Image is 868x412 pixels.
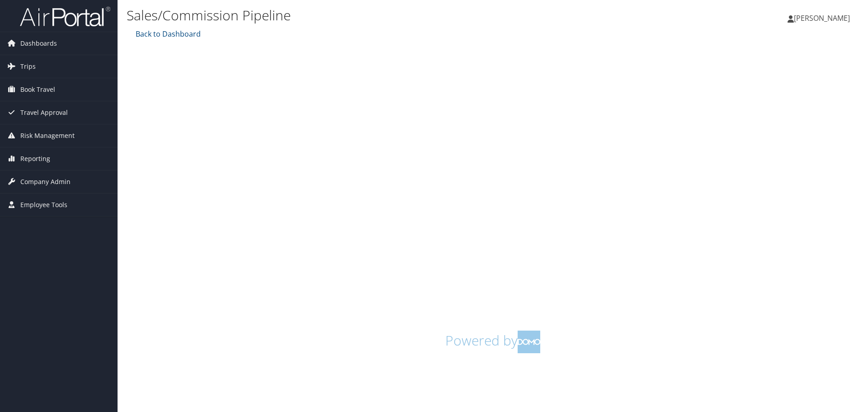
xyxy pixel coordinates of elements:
span: [PERSON_NAME] [794,13,850,23]
a: [PERSON_NAME] [788,5,859,32]
span: Book Travel [20,78,55,101]
span: Company Admin [20,170,71,193]
img: airportal-logo.png [20,6,110,27]
span: Trips [20,55,36,78]
h1: Sales/Commission Pipeline [127,6,615,25]
h1: Powered by [133,331,852,353]
span: Dashboards [20,32,57,55]
a: Back to Dashboard [133,29,201,39]
span: Employee Tools [20,194,67,216]
span: Risk Management [20,124,75,147]
span: Reporting [20,147,50,170]
img: domo-logo.png [518,331,540,353]
span: Travel Approval [20,101,68,124]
